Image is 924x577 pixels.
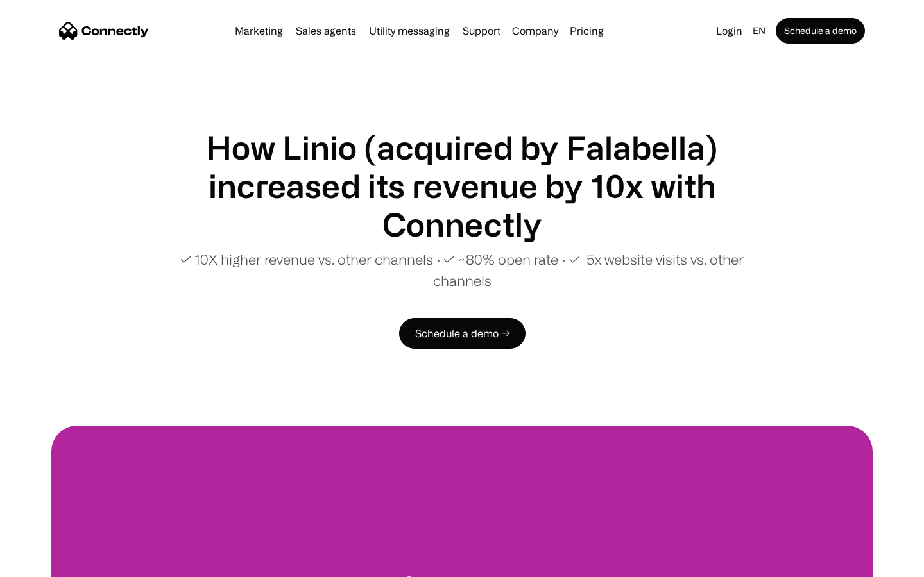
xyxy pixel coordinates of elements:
[291,26,361,36] a: Sales agents
[399,318,526,349] a: Schedule a demo →
[776,18,865,44] a: Schedule a demo
[753,22,766,40] div: en
[711,22,748,40] a: Login
[364,26,455,36] a: Utility messaging
[512,22,558,40] div: Company
[13,553,77,573] aside: Language selected: English
[154,249,770,291] p: ✓ 10X higher revenue vs. other channels ∙ ✓ ~80% open rate ∙ ✓ 5x website visits vs. other channels
[458,26,506,36] a: Support
[565,26,609,36] a: Pricing
[26,555,77,573] ul: Language list
[154,128,770,244] h1: How Linio (acquired by Falabella) increased its revenue by 10x with Connectly
[230,26,288,36] a: Marketing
